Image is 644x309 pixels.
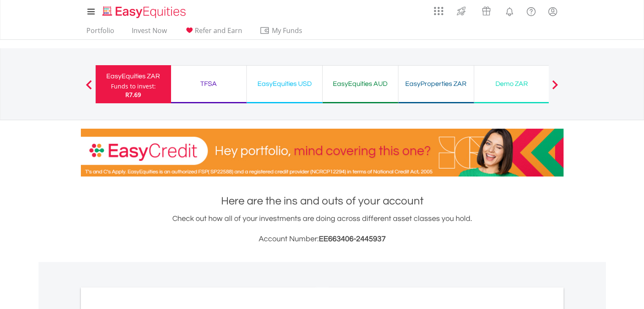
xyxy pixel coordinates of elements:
[81,213,564,245] div: Check out how all of your investments are doing across different asset classes you hold.
[542,2,564,21] a: My Profile
[474,2,499,18] a: Vouchers
[260,25,315,36] span: My Funds
[125,91,141,99] span: R7.69
[101,70,166,82] div: EasyEquities ZAR
[454,4,468,18] img: thrive-v2.svg
[101,5,189,19] img: EasyEquities_Logo.png
[428,2,449,16] a: AppsGrid
[252,78,317,90] div: EasyEquities USD
[81,233,564,245] h3: Account Number:
[99,2,189,19] a: Home page
[404,78,469,90] div: EasyProperties ZAR
[81,129,564,177] img: EasyCredit Promotion Banner
[128,26,170,39] a: Invest Now
[499,2,520,19] a: Notifications
[176,78,241,90] div: TFSA
[547,84,564,93] button: Next
[479,4,493,18] img: vouchers-v2.svg
[479,78,544,90] div: Demo ZAR
[81,193,564,209] h1: Here are the ins and outs of your account
[328,78,393,90] div: EasyEquities AUD
[434,6,443,16] img: grid-menu-icon.svg
[80,84,97,93] button: Previous
[181,26,246,39] a: Refer and Earn
[520,2,542,19] a: FAQ's and Support
[195,26,242,35] span: Refer and Earn
[111,82,156,91] div: Funds to invest:
[83,26,118,39] a: Portfolio
[319,235,386,243] span: EE663406-2445937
